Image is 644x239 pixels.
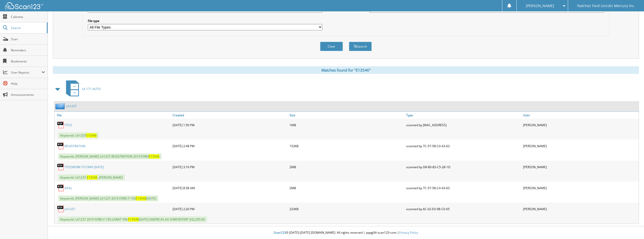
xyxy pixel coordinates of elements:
span: E13546 [128,217,139,222]
a: DEAL [65,186,72,190]
a: LA1237 [65,207,75,211]
div: [DATE] 3:16 PM [171,162,288,172]
img: PDF.png [57,184,65,192]
span: [PERSON_NAME] [526,4,554,7]
a: TITLE [65,123,72,127]
img: PDF.png [57,205,65,213]
div: © [DATE]-[DATE] [DOMAIN_NAME]. All rights reserved | appg04-scan123-com | [48,227,644,239]
div: Matches found for "E13546" [53,66,639,74]
div: [PERSON_NAME] [522,120,639,130]
a: User [522,112,639,119]
span: Cabinets [11,15,45,19]
span: Announcements [11,93,45,97]
div: 1MB [288,120,405,130]
div: [DATE] 1:50 PM [171,120,288,130]
a: LA 171 AUTO [63,79,101,99]
label: File type [88,19,322,23]
div: 233KB [288,204,405,214]
span: Keywords: [PERSON_NAME] LA1237 2019 FORD F-150 [DATE] [58,195,158,201]
a: TITLEWORK TO OMV [DATE] [65,165,104,169]
a: File [54,112,171,119]
img: PDF.png [57,142,65,150]
div: [PERSON_NAME] [522,183,639,193]
span: Help [11,81,45,86]
span: E13546 [136,196,146,201]
div: 2MB [288,183,405,193]
img: PDF.png [57,163,65,171]
img: scan123-logo-white.svg [5,2,43,9]
div: scanned by 7C-57-58-C4-43-63 [405,141,522,151]
span: Keywords: LA1237 [58,133,99,138]
a: REGISTRATION [65,144,86,148]
a: Created [171,112,288,119]
a: Size [288,112,405,119]
div: [DATE] 2:48 PM [171,141,288,151]
button: Clear [320,42,343,51]
img: folder2.png [55,103,66,109]
img: PDF.png [57,121,65,129]
div: scanned by D8-80-83-C5-28-1D [405,162,522,172]
div: scanned by 6C-02-E0-98-C0-65 [405,204,522,214]
a: Privacy Policy [399,230,418,235]
div: [DATE] 2:20 PM [171,204,288,214]
span: LA 171 AUTO [82,87,101,91]
iframe: Chat Widget [619,215,644,239]
span: Keywords: LA1237 2019 FORD F-150 LARIAT VIN: [DATE] AMERICAS AA SHREVEPORT $32,295.00 [58,216,207,222]
span: Keywords: LA1237, , [PERSON_NAME] [58,175,125,180]
span: E13546 [86,133,97,138]
span: Scan123 [274,230,286,235]
span: E13546 [87,175,97,180]
span: Reminders [11,48,45,52]
div: scanned by [MAC_ADDRESS] [405,120,522,130]
a: Type [405,112,522,119]
div: [PERSON_NAME] [522,204,639,214]
div: [DATE] 8:58 AM [171,183,288,193]
span: Keywords: [PERSON_NAME] LA1237 REGISTRATION 2019 FORD [58,154,161,159]
div: [PERSON_NAME] [522,141,639,151]
span: Scan [11,37,45,41]
span: User Reports [11,70,41,75]
button: Search [349,42,372,51]
div: [PERSON_NAME] [522,162,639,172]
span: Bookmarks [11,59,45,63]
span: E13546 [149,154,159,159]
span: Natchez Ford Lincoln Mercury Inc. [577,4,635,7]
div: 2MB [288,162,405,172]
div: 152KB [288,141,405,151]
a: LA1237 [66,104,77,108]
span: Search [11,26,44,30]
div: scanned by 7C-57-58-C4-43-63 [405,183,522,193]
